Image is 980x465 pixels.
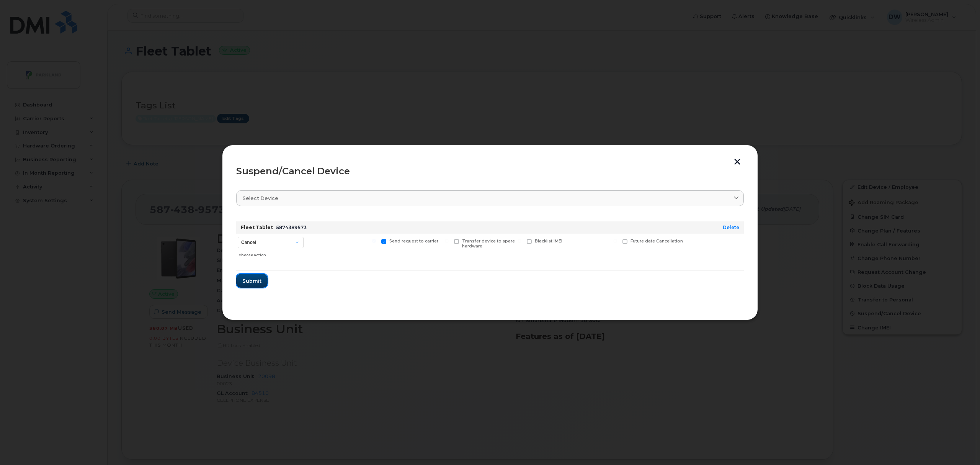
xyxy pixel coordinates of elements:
[236,190,744,206] a: Select device
[243,195,278,202] span: Select device
[236,274,268,288] button: Submit
[518,239,521,243] input: Blacklist IMEI
[372,239,376,243] input: Send request to carrier
[630,239,683,244] span: Future date Cancellation
[613,239,617,243] input: Future date Cancellation
[535,239,562,244] span: Blacklist IMEI
[236,167,744,176] div: Suspend/Cancel Device
[723,224,739,230] a: Delete
[276,224,307,230] span: 5874389573
[389,239,438,244] span: Send request to carrier
[241,224,273,230] strong: Fleet Tablet
[238,249,304,258] div: Choose action
[462,239,515,249] span: Transfer device to spare hardware
[445,239,449,243] input: Transfer device to spare hardware
[242,277,261,285] span: Submit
